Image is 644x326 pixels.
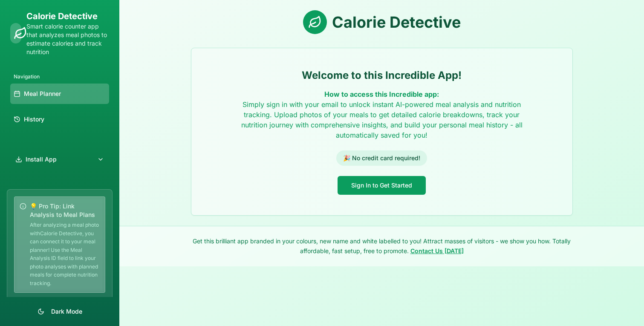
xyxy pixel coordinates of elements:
span: Install App [26,155,57,164]
p: Simply sign in with your email to unlock instant AI-powered meal analysis and nutrition tracking.... [239,89,525,140]
a: Sign In to Get Started [338,181,426,189]
h2: Welcome to this Incredible App! [202,69,562,82]
div: Navigation [10,70,109,84]
p: After analyzing a meal photo with Calorie Detective , you can connect it to your meal planner! Us... [30,221,100,287]
a: History [10,109,109,130]
a: Meal Planner [10,84,109,104]
p: 💡 Pro Tip: Link Analysis to Meal Plans [30,202,100,219]
p: Get this brilliant app branded in your colours, new name and white labelled to you! Attract masse... [191,237,573,256]
h1: Calorie Detective [26,10,109,22]
button: Install App [10,150,109,169]
span: History [24,115,44,124]
a: Contact Us [DATE] [410,247,464,254]
span: Meal Planner [24,89,61,98]
span: 🎉 No credit card required! [336,150,427,166]
button: Sign In to Get Started [338,176,426,195]
p: Smart calorie counter app that analyzes meal photos to estimate calories and track nutrition [26,22,109,56]
strong: How to access this Incredible app: [324,90,439,98]
h1: Calorie Detective [332,14,461,31]
button: Dark Mode [7,304,113,319]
